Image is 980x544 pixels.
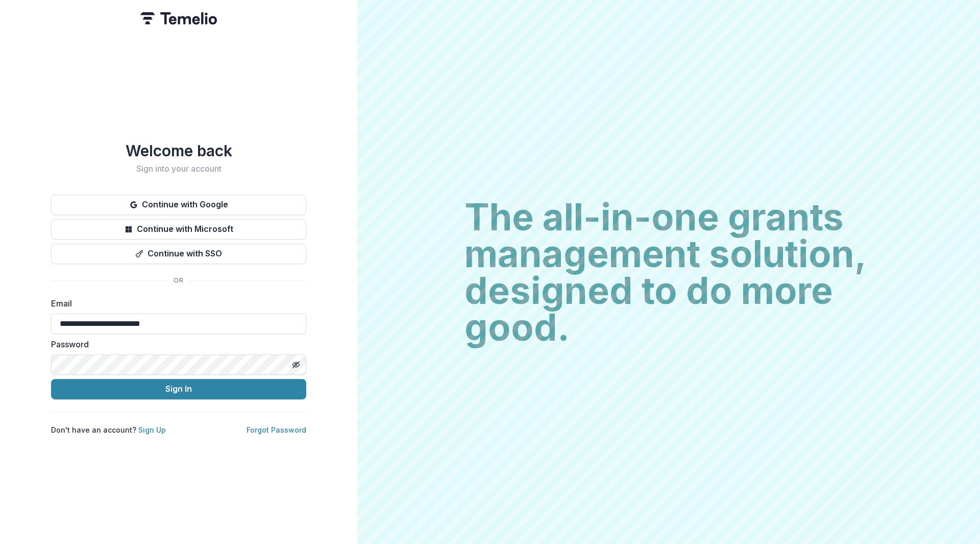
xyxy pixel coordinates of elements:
button: Toggle password visibility [288,357,304,373]
label: Password [51,338,300,350]
button: Sign In [51,379,306,399]
a: Forgot Password [247,425,306,434]
a: Sign Up [138,425,166,434]
img: Temelio [140,12,217,25]
p: Don't have an account? [51,424,166,435]
h2: Sign into your account [51,164,306,174]
h1: Welcome back [51,141,306,160]
label: Email [51,297,300,310]
button: Continue with SSO [51,244,306,264]
button: Continue with Microsoft [51,219,306,240]
button: Continue with Google [51,195,306,215]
